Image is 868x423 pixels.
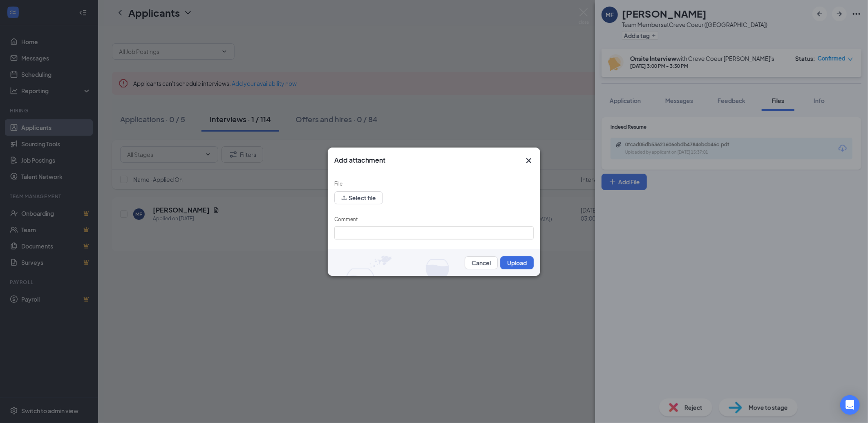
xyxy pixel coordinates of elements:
[334,156,385,165] h3: Add attachment
[334,195,383,201] span: upload Select file
[524,156,534,166] button: Close
[465,256,498,269] button: Cancel
[840,395,860,415] div: Open Intercom Messenger
[334,226,534,239] input: Comment
[524,156,534,166] svg: Cross
[334,181,342,187] label: File
[334,191,383,204] button: upload Select file
[334,216,358,222] label: Comment
[341,195,347,200] span: upload
[500,256,534,269] button: Upload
